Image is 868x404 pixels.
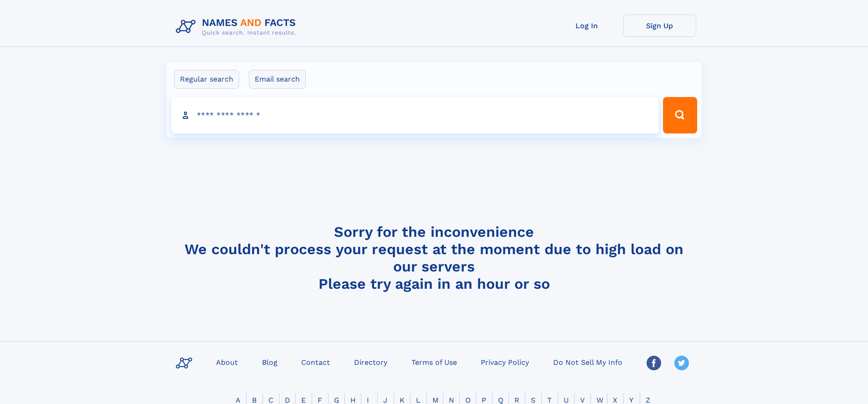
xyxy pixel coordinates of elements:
img: Twitter [674,356,689,370]
a: Terms of Use [408,355,461,368]
a: Do Not Sell My Info [550,355,626,368]
a: Log In [550,15,623,37]
a: Privacy Policy [477,355,533,368]
label: Email search [249,70,306,89]
a: About [212,355,241,368]
h4: Sorry for the inconvenience We couldn't process your request at the moment due to high load on ou... [172,223,696,292]
input: search input [171,97,659,133]
a: Contact [298,355,334,368]
img: Logo Names and Facts [172,15,303,39]
img: Facebook [647,356,661,370]
label: Regular search [174,70,239,89]
a: Blog [258,355,281,368]
button: Search Button [663,97,697,133]
a: Directory [350,355,391,368]
a: Sign Up [623,15,696,37]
